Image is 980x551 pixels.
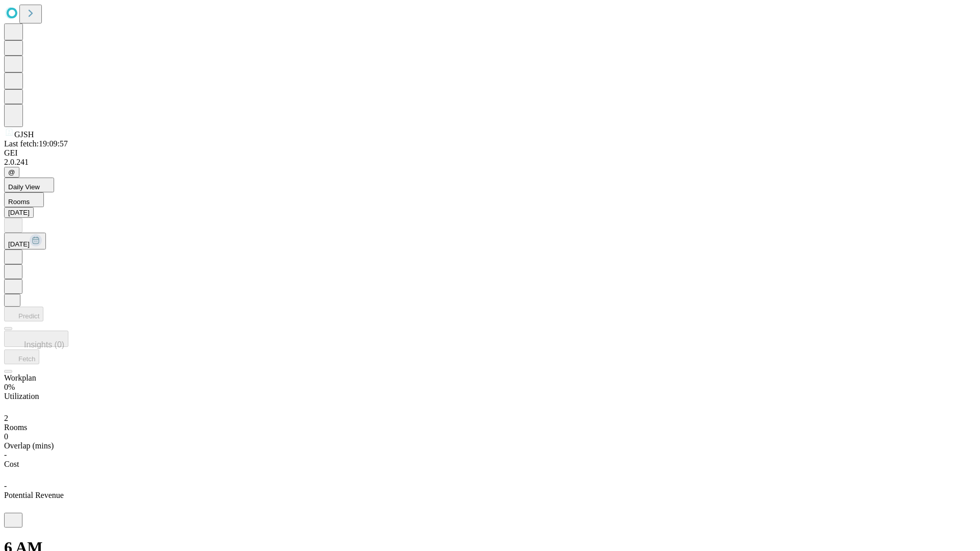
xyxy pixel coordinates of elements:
span: Workplan [4,373,36,382]
span: GJSH [14,130,34,139]
button: Insights (0) [4,331,68,347]
span: 0 [4,432,8,441]
button: Predict [4,307,43,321]
span: 0% [4,383,15,391]
span: - [4,450,7,459]
span: 2 [4,414,8,422]
span: Utilization [4,392,39,400]
span: Cost [4,460,19,468]
span: Rooms [8,198,30,206]
span: Daily View [8,183,40,191]
span: Potential Revenue [4,491,64,499]
button: [DATE] [4,233,46,249]
span: - [4,482,7,490]
span: [DATE] [8,240,30,248]
button: Rooms [4,192,44,207]
button: [DATE] [4,207,34,218]
div: 2.0.241 [4,158,976,167]
span: Overlap (mins) [4,441,54,450]
button: Daily View [4,178,54,192]
button: Fetch [4,349,39,364]
span: Rooms [4,423,27,432]
div: GEI [4,148,976,158]
span: Last fetch: 19:09:57 [4,139,68,148]
button: @ [4,167,19,178]
span: Insights (0) [24,340,64,349]
span: @ [8,168,15,176]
